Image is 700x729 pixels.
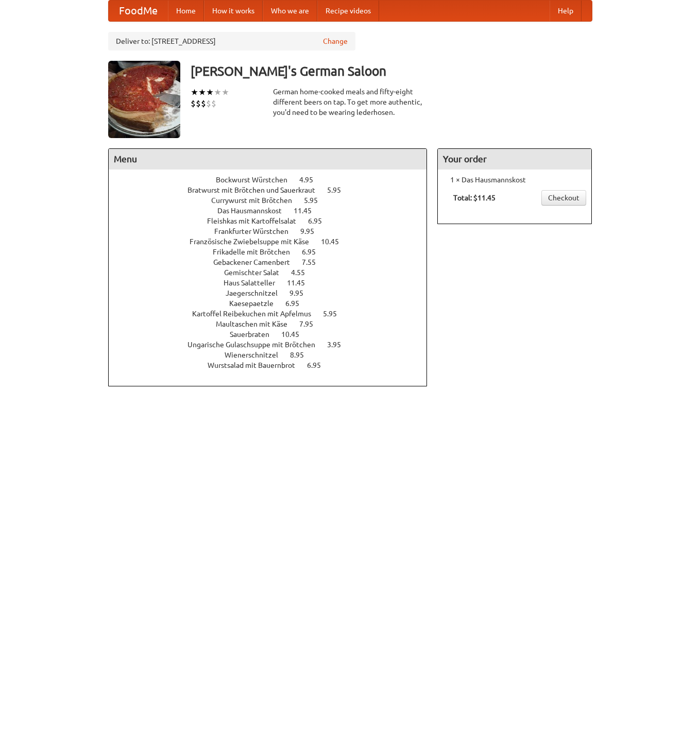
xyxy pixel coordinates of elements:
span: Bratwurst mit Brötchen und Sauerkraut [187,186,326,194]
a: Gemischter Salat 4.55 [224,268,324,277]
span: 6.95 [285,299,310,308]
img: angular.jpg [108,61,180,138]
span: 5.95 [323,310,347,318]
li: ★ [221,87,229,98]
span: Sauerbraten [230,330,280,338]
span: 10.45 [281,330,310,338]
span: Wurstsalad mit Bauernbrot [208,361,305,369]
span: Französische Zwiebelsuppe mit Käse [190,238,319,246]
h4: Menu [109,149,427,169]
a: Recipe videos [317,1,379,21]
a: Kaesepaetzle 6.95 [229,299,318,308]
span: 5.95 [304,196,328,205]
li: ★ [214,87,221,98]
a: Frankfurter Würstchen 9.95 [214,227,333,235]
span: 11.45 [287,279,315,287]
span: Wienerschnitzel [225,351,288,359]
div: German home-cooked meals and fifty-eight different beers on tap. To get more authentic, you'd nee... [273,87,428,117]
span: 8.95 [290,351,314,359]
span: 11.45 [294,207,322,215]
li: ★ [206,87,214,98]
h4: Your order [438,149,591,169]
span: Das Hausmannskost [217,207,292,215]
span: Kaesepaetzle [229,299,284,308]
a: Französische Zwiebelsuppe mit Käse 10.45 [190,238,358,246]
li: $ [211,98,216,109]
span: Bockwurst Würstchen [216,176,298,184]
a: Home [168,1,204,21]
li: 1 × Das Hausmannskost [443,175,586,185]
span: Jaegerschnitzel [226,289,288,297]
span: Gebackener Camenbert [213,258,300,266]
span: 7.55 [302,258,326,266]
span: 5.95 [327,186,351,194]
a: Das Hausmannskost 11.45 [217,207,331,215]
li: ★ [198,87,206,98]
a: Jaegerschnitzel 9.95 [226,289,322,297]
span: 9.95 [300,227,325,235]
span: 3.95 [327,341,351,349]
span: Currywurst mit Brötchen [211,196,302,205]
span: 7.95 [299,320,323,328]
span: 6.95 [307,361,331,369]
a: Wurstsalad mit Bauernbrot 6.95 [208,361,340,369]
a: Checkout [541,190,586,206]
span: 4.55 [291,268,315,277]
a: Fleishkas mit Kartoffelsalat 6.95 [207,217,341,225]
a: Currywurst mit Brötchen 5.95 [211,196,337,205]
a: Wienerschnitzel 8.95 [225,351,323,359]
a: Help [550,1,582,21]
h3: [PERSON_NAME]'s German Saloon [191,61,592,81]
li: $ [206,98,211,109]
span: Gemischter Salat [224,268,289,277]
li: $ [191,98,196,109]
a: Frikadelle mit Brötchen 6.95 [213,248,335,256]
span: 6.95 [308,217,332,225]
span: Ungarische Gulaschsuppe mit Brötchen [187,341,326,349]
span: 4.95 [299,176,323,184]
span: Kartoffel Reibekuchen mit Apfelmus [192,310,321,318]
li: $ [196,98,201,109]
li: $ [201,98,206,109]
span: 9.95 [289,289,314,297]
span: 10.45 [321,238,349,246]
a: Bockwurst Würstchen 4.95 [216,176,332,184]
span: 6.95 [302,248,326,256]
span: Haus Salatteller [224,279,285,287]
a: Change [323,36,348,46]
a: Kartoffel Reibekuchen mit Apfelmus 5.95 [192,310,356,318]
span: Maultaschen mit Käse [216,320,298,328]
a: Gebackener Camenbert 7.55 [213,258,335,266]
a: Ungarische Gulaschsuppe mit Brötchen 3.95 [187,341,360,349]
a: How it works [204,1,263,21]
span: Fleishkas mit Kartoffelsalat [207,217,306,225]
a: FoodMe [109,1,168,21]
a: Haus Salatteller 11.45 [224,279,324,287]
div: Deliver to: [STREET_ADDRESS] [108,32,355,50]
a: Maultaschen mit Käse 7.95 [216,320,332,328]
a: Sauerbraten 10.45 [230,330,318,338]
a: Who we are [263,1,317,21]
span: Frankfurter Würstchen [214,227,299,235]
a: Bratwurst mit Brötchen und Sauerkraut 5.95 [187,186,360,194]
span: Frikadelle mit Brötchen [213,248,300,256]
li: ★ [191,87,198,98]
b: Total: $11.45 [453,194,496,202]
